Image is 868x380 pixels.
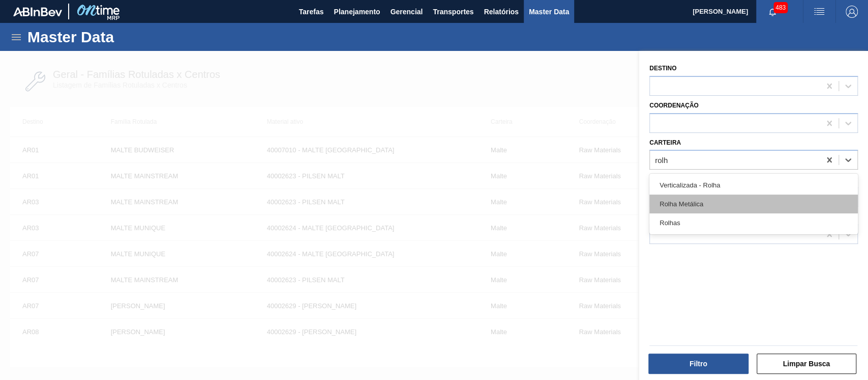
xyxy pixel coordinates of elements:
[27,31,208,43] h1: Master Data
[433,6,473,18] span: Transportes
[756,5,789,19] button: Notificações
[649,195,858,213] div: Rolha Metálica
[648,354,749,374] button: Filtro
[649,213,858,232] div: Rolhas
[813,6,825,18] img: userActions
[649,139,681,146] label: Carteira
[334,6,380,18] span: Planejamento
[13,7,62,16] img: TNhmsLtSVTkK8tSr43FrP2fwEKptu5GPRR3wAAAABJRU5ErkJggg==
[649,176,858,195] div: Verticalizada - Rolha
[649,65,676,72] label: Destino
[391,6,423,18] span: Gerencial
[649,102,699,109] label: Coordenação
[773,2,788,13] span: 483
[484,6,518,18] span: Relatórios
[846,6,858,18] img: Logout
[299,6,324,18] span: Tarefas
[757,354,857,374] button: Limpar Busca
[529,6,569,18] span: Master Data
